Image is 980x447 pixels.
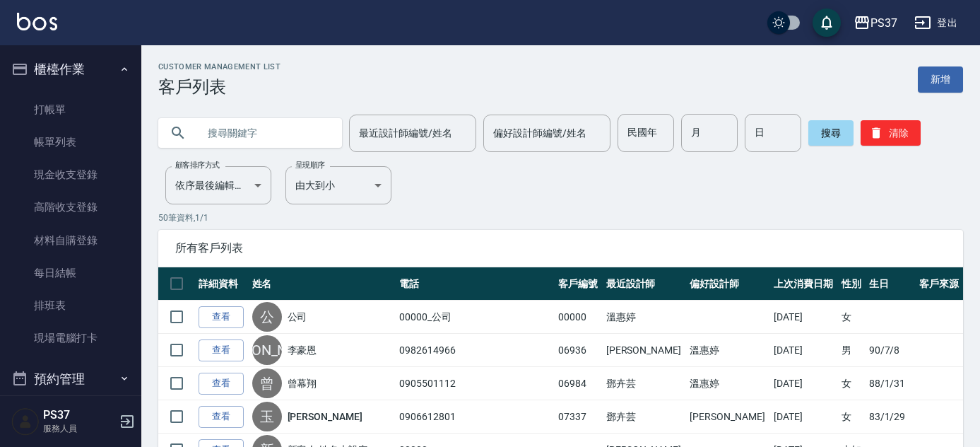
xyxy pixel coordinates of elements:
[916,267,963,301] th: 客戶來源
[866,367,916,400] td: 88/1/31
[158,77,281,97] h3: 客戶列表
[838,400,866,434] td: 女
[175,241,946,255] span: 所有客戶列表
[861,120,921,146] button: 清除
[6,224,136,257] a: 材料自購登錄
[199,306,244,328] a: 查看
[686,367,770,400] td: 溫惠婷
[6,322,136,354] a: 現場電腦打卡
[6,361,136,397] button: 預約管理
[396,267,555,301] th: 電話
[808,120,854,146] button: 搜尋
[158,62,281,71] h2: Customer Management List
[603,267,687,301] th: 最近設計師
[6,289,136,322] a: 排班表
[838,267,866,301] th: 性別
[6,158,136,191] a: 現金收支登錄
[195,267,249,301] th: 詳細資料
[396,301,555,334] td: 00000_公司
[686,267,770,301] th: 偏好設計師
[770,334,838,367] td: [DATE]
[199,373,244,395] a: 查看
[838,367,866,400] td: 女
[813,8,841,37] button: save
[11,407,40,436] img: Person
[603,301,687,334] td: 溫惠婷
[918,66,963,93] a: 新增
[396,334,555,367] td: 0982614966
[770,267,838,301] th: 上次消費日期
[165,166,271,204] div: 依序最後編輯時間
[252,302,282,332] div: 公
[288,376,317,390] a: 曾幕翔
[252,335,282,365] div: [PERSON_NAME]
[686,400,770,434] td: [PERSON_NAME]
[252,402,282,431] div: 玉
[285,166,391,204] div: 由大到小
[199,406,244,428] a: 查看
[6,51,136,88] button: 櫃檯作業
[288,310,307,324] a: 公司
[770,400,838,434] td: [DATE]
[249,267,396,301] th: 姓名
[838,301,866,334] td: 女
[252,368,282,398] div: 曾
[866,334,916,367] td: 90/7/8
[288,410,362,424] a: [PERSON_NAME]
[158,211,963,224] p: 50 筆資料, 1 / 1
[295,160,325,170] label: 呈現順序
[288,343,317,357] a: 李豪恩
[6,93,136,126] a: 打帳單
[555,334,602,367] td: 06936
[848,8,903,37] button: PS37
[770,367,838,400] td: [DATE]
[838,334,866,367] td: 男
[6,191,136,223] a: 高階收支登錄
[555,267,602,301] th: 客戶編號
[866,267,916,301] th: 生日
[603,367,687,400] td: 鄧卉芸
[6,126,136,158] a: 帳單列表
[43,408,115,422] h5: PS37
[17,13,57,30] img: Logo
[555,301,602,334] td: 00000
[603,400,687,434] td: 鄧卉芸
[396,367,555,400] td: 0905501112
[603,334,687,367] td: [PERSON_NAME]
[770,301,838,334] td: [DATE]
[198,114,331,152] input: 搜尋關鍵字
[686,334,770,367] td: 溫惠婷
[199,339,244,361] a: 查看
[870,14,897,32] div: PS37
[396,400,555,434] td: 0906612801
[43,422,115,435] p: 服務人員
[6,257,136,289] a: 每日結帳
[866,400,916,434] td: 83/1/29
[909,10,963,36] button: 登出
[555,367,602,400] td: 06984
[175,160,220,170] label: 顧客排序方式
[555,400,602,434] td: 07337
